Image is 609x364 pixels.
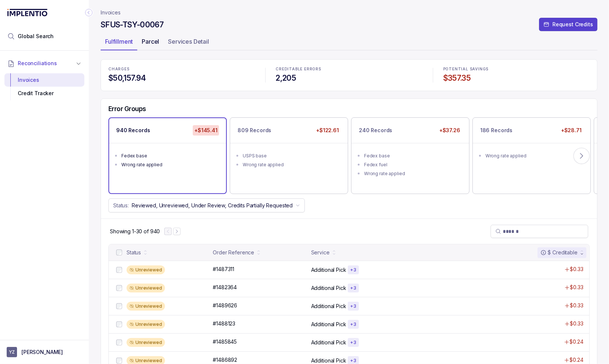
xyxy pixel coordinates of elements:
[243,161,340,168] div: Wrong rate applied
[127,320,165,329] div: Unreviewed
[116,250,122,256] input: checkbox-checkbox
[311,303,346,310] p: Additional Pick
[110,228,160,235] p: Showing 1-30 of 940
[443,73,590,83] h4: $357.35
[238,127,271,134] p: 809 Records
[213,320,235,327] p: #1488123
[443,67,590,71] p: POTENTIAL SAVINGS
[127,338,165,347] div: Unreviewed
[7,347,82,357] button: User initials[PERSON_NAME]
[84,8,93,17] div: Collapse Icon
[276,73,422,83] h4: 2,205
[127,249,141,256] div: Status
[213,249,254,256] div: Order Reference
[350,303,357,309] p: + 3
[10,73,78,87] div: Invoices
[311,266,346,274] p: Additional Pick
[168,37,209,46] p: Services Detail
[213,302,237,309] p: #1489626
[116,321,122,327] input: checkbox-checkbox
[101,36,598,50] ul: Tab Group
[311,321,346,328] p: Additional Pick
[116,267,122,273] input: checkbox-checkbox
[311,284,346,292] p: Additional Pick
[10,87,78,100] div: Credit Tracker
[559,125,583,136] p: +$28.71
[101,9,121,16] a: Invoices
[213,338,237,345] p: #1485845
[193,125,219,136] p: +$145.41
[164,36,213,50] li: Tab Services Detail
[350,321,357,327] p: + 3
[121,161,218,168] div: Wrong rate applied
[438,125,462,136] p: +$37.26
[7,347,17,357] span: User initials
[116,340,122,345] input: checkbox-checkbox
[570,320,583,327] p: $0.33
[276,67,422,71] p: CREDITABLE ERRORS
[116,358,122,364] input: checkbox-checkbox
[213,356,237,364] p: #1486892
[213,266,234,273] p: #1487311
[4,72,84,102] div: Reconciliations
[127,302,165,311] div: Unreviewed
[101,9,121,16] nav: breadcrumb
[132,202,293,209] p: Reviewed, Unreviewed, Under Review, Credits Partially Requested
[108,198,305,213] button: Status:Reviewed, Unreviewed, Under Review, Credits Partially Requested
[137,36,164,50] li: Tab Parcel
[116,303,122,309] input: checkbox-checkbox
[311,339,346,346] p: Additional Pick
[364,161,461,168] div: Fedex fuel
[213,284,237,291] p: #1482364
[108,73,255,83] h4: $50,157.94
[359,127,392,134] p: 240 Records
[552,21,593,28] p: Request Credits
[116,285,122,291] input: checkbox-checkbox
[480,127,512,134] p: 186 Records
[142,37,159,46] p: Parcel
[105,37,133,46] p: Fulfillment
[108,67,255,71] p: CHARGES
[243,152,340,160] div: USPS base
[364,170,461,177] div: Wrong rate applied
[570,302,583,309] p: $0.33
[350,340,357,345] p: + 3
[121,152,218,160] div: Fedex base
[4,55,84,71] button: Reconciliations
[18,60,57,67] span: Reconciliations
[570,284,583,291] p: $0.33
[101,36,137,50] li: Tab Fulfillment
[541,249,578,256] div: $ Creditable
[116,127,150,134] p: 940 Records
[570,338,583,345] p: $0.24
[101,20,164,30] h4: SFUS-TSY-00067
[127,266,165,274] div: Unreviewed
[110,228,160,235] div: Remaining page entries
[570,266,583,273] p: $0.33
[350,358,357,364] p: + 3
[539,18,598,31] button: Request Credits
[311,249,330,256] div: Service
[127,284,165,293] div: Unreviewed
[364,152,461,160] div: Fedex base
[314,125,340,136] p: +$122.61
[173,228,181,235] button: Next Page
[113,202,129,209] p: Status:
[570,356,583,364] p: $0.24
[350,285,357,291] p: + 3
[485,152,582,160] div: Wrong rate applied
[108,105,146,113] h5: Error Groups
[21,348,63,356] p: [PERSON_NAME]
[18,33,54,40] span: Global Search
[350,267,357,273] p: + 3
